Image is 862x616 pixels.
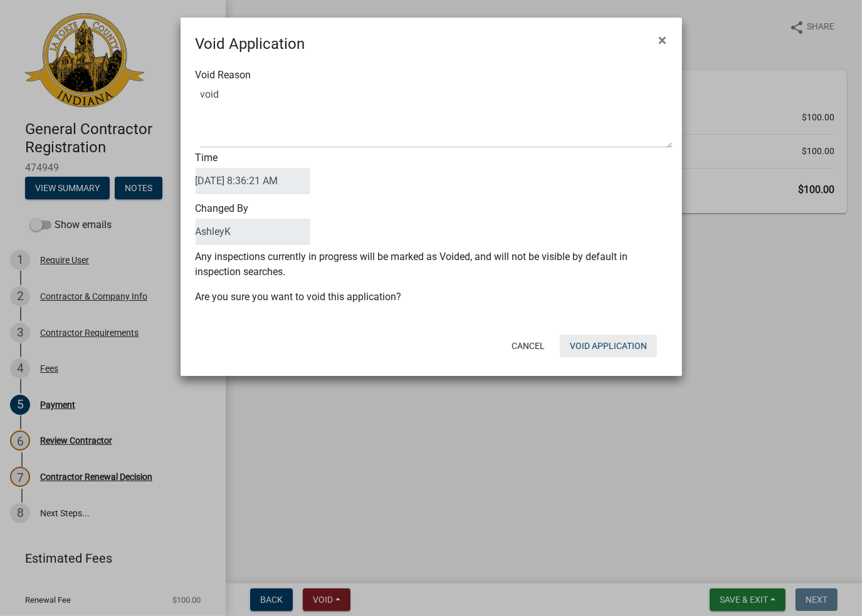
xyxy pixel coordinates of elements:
[649,23,677,58] button: Close
[196,219,310,244] input: ClosedBy
[201,85,672,148] textarea: Void Reason
[196,70,251,80] label: Void Reason
[196,249,667,279] p: Any inspections currently in progress will be marked as Voided, and will not be visible by defaul...
[196,168,310,194] input: DateTime
[502,335,555,357] button: Cancel
[196,290,667,305] p: Are you sure you want to void this application?
[560,335,657,357] button: Void Application
[659,31,667,49] span: ×
[196,33,305,55] h4: Void Application
[196,153,310,194] label: Time
[196,204,310,244] label: Changed By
